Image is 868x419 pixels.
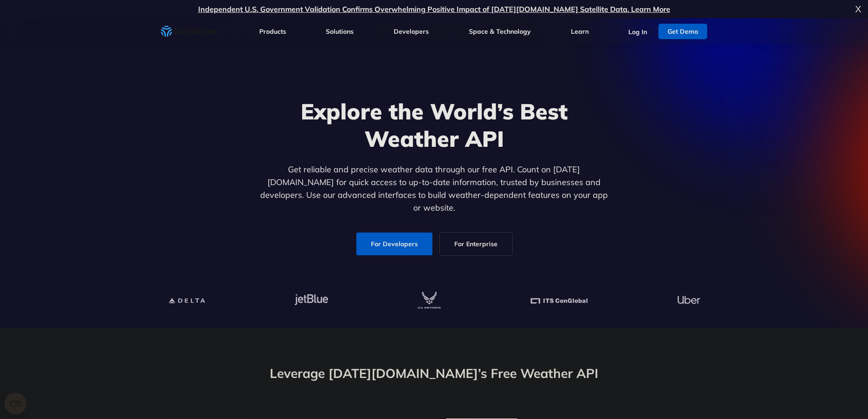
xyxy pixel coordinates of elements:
[469,27,531,36] a: Space & Technology
[161,365,708,382] h2: Leverage [DATE][DOMAIN_NAME]’s Free Weather API
[259,27,286,36] a: Products
[5,393,26,414] button: Open CMP widget
[161,25,220,38] a: Home link
[571,27,589,36] a: Learn
[198,5,670,14] a: Independent U.S. Government Validation Confirms Overwhelming Positive Impact of [DATE][DOMAIN_NAM...
[658,24,707,39] a: Get Demo
[440,233,512,255] a: For Enterprise
[258,163,610,214] p: Get reliable and precise weather data through our free API. Count on [DATE][DOMAIN_NAME] for quic...
[326,27,354,36] a: Solutions
[356,233,432,255] a: For Developers
[258,98,610,152] h1: Explore the World’s Best Weather API
[394,27,429,36] a: Developers
[628,28,647,36] a: Log In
